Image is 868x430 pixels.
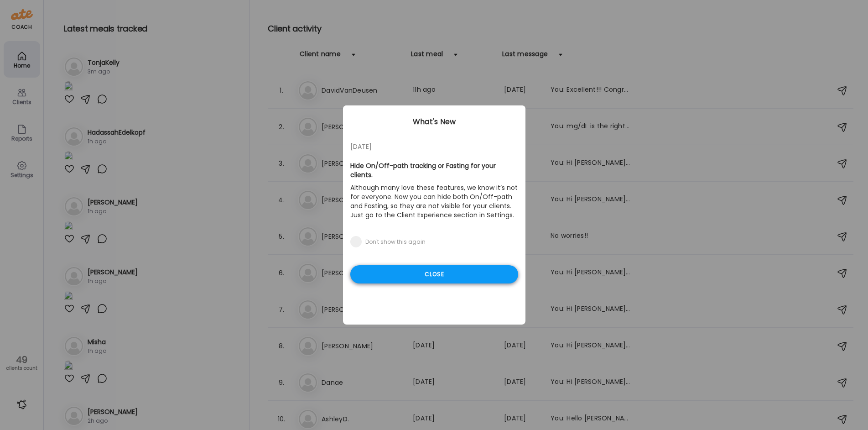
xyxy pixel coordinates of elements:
[350,265,518,283] div: Close
[350,181,518,221] p: Although many love these features, we know it’s not for everyone. Now you can hide both On/Off-pa...
[343,116,525,127] div: What's New
[365,238,426,246] div: Don't show this again
[350,141,518,152] div: [DATE]
[350,161,496,179] b: Hide On/Off-path tracking or Fasting for your clients.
